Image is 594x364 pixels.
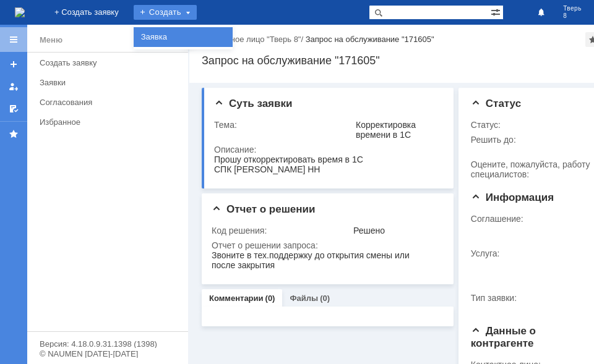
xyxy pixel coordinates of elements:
[35,93,186,112] a: Согласования
[212,203,315,215] span: Отчет о решении
[40,58,181,67] div: Создать заявку
[214,98,292,109] span: Суть заявки
[40,33,62,48] div: Меню
[290,294,318,303] a: Файлы
[214,145,441,154] div: Описание:
[134,5,197,20] div: Создать
[35,53,186,72] a: Создать заявку
[136,30,230,44] a: Заявка
[40,117,167,127] div: Избранное
[209,294,264,303] a: Комментарии
[320,294,330,303] div: (0)
[40,78,181,87] div: Заявки
[471,325,536,349] span: Данные о контрагенте
[214,120,353,130] div: Тема:
[563,12,582,20] span: 8
[202,35,301,44] a: Контактное лицо "Тверь 8"
[471,192,554,203] span: Информация
[40,98,181,107] div: Согласования
[40,350,176,358] div: © NAUMEN [DATE]-[DATE]
[265,294,275,303] div: (0)
[306,35,434,44] div: Запрос на обслуживание "171605"
[563,5,582,12] span: Тверь
[40,340,176,348] div: Версия: 4.18.0.9.31.1398 (1398)
[353,226,439,235] div: Решено
[212,226,351,235] div: Код решения:
[471,98,521,109] span: Статус
[491,6,503,17] span: Расширенный поиск
[4,77,24,96] a: Мои заявки
[35,73,186,92] a: Заявки
[202,35,306,44] div: /
[4,54,24,74] a: Создать заявку
[212,240,441,250] div: Отчет о решении запроса:
[15,7,25,17] img: logo
[356,120,439,140] div: Корректировка времени в 1С
[4,99,24,119] a: Мои согласования
[15,7,25,17] a: Перейти на домашнюю страницу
